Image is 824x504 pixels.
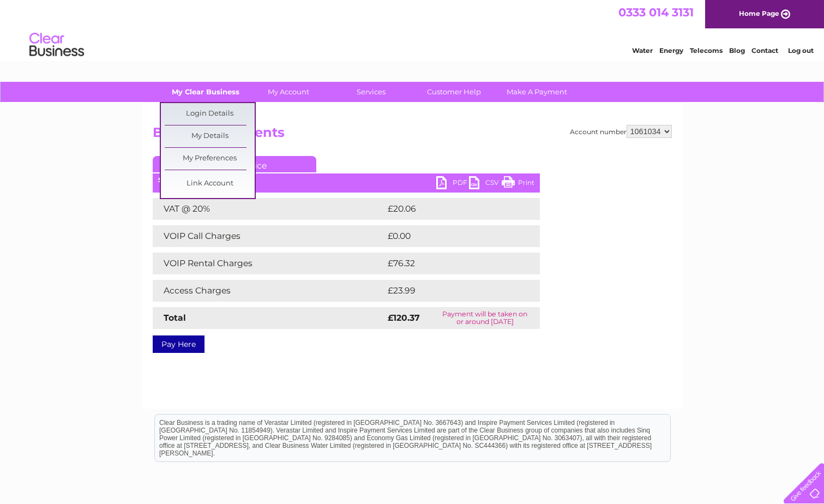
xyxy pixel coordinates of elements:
td: VAT @ 20% [153,198,385,220]
div: Account number [570,125,672,138]
a: My Details [165,125,255,147]
a: Print [502,176,534,192]
a: CSV [469,176,502,192]
img: logo.png [29,28,85,62]
a: Current Invoice [153,156,316,172]
a: 0333 014 3131 [618,5,694,19]
a: My Clear Business [160,82,250,102]
div: [DATE] [153,176,540,184]
td: VOIP Rental Charges [153,253,385,274]
strong: Total [164,313,186,323]
h2: Bills and Payments [153,125,672,146]
a: My Account [243,82,333,102]
td: £76.32 [385,253,518,274]
a: PDF [436,176,469,192]
a: Blog [729,46,745,55]
b: Statement Date: [158,176,214,184]
strong: £120.37 [388,313,420,323]
a: Telecoms [690,46,723,55]
a: My Preferences [165,148,255,170]
a: Water [632,46,653,55]
a: Log out [788,46,814,55]
a: Make A Payment [492,82,582,102]
td: £20.06 [385,198,519,220]
a: Customer Help [409,82,499,102]
td: Payment will be taken on or around [DATE] [430,307,540,329]
td: £23.99 [385,280,518,302]
a: Contact [751,46,778,55]
td: VOIP Call Charges [153,225,385,247]
div: Clear Business is a trading name of Verastar Limited (registered in [GEOGRAPHIC_DATA] No. 3667643... [155,6,670,53]
td: Access Charges [153,280,385,302]
a: Energy [659,46,683,55]
a: Login Details [165,103,255,125]
a: Link Account [165,173,255,195]
a: Pay Here [153,335,205,353]
a: Services [326,82,416,102]
td: £0.00 [385,225,515,247]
